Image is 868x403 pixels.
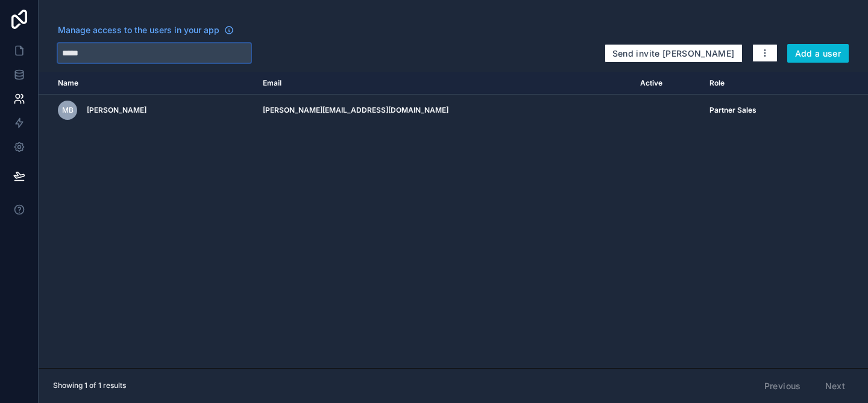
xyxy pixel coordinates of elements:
th: Email [256,72,633,95]
th: Role [702,72,818,95]
span: Showing 1 of 1 results [53,381,126,390]
button: Add a user [787,44,849,63]
span: Manage access to the users in your app [58,24,219,36]
a: Manage access to the users in your app [58,24,234,36]
button: Send invite [PERSON_NAME] [605,44,743,63]
th: Active [633,72,702,95]
th: Name [39,72,256,95]
div: scrollable content [39,72,868,368]
span: [PERSON_NAME] [87,105,146,115]
span: MB [62,105,74,115]
span: Partner Sales [709,105,756,115]
td: [PERSON_NAME][EMAIL_ADDRESS][DOMAIN_NAME] [256,95,633,127]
